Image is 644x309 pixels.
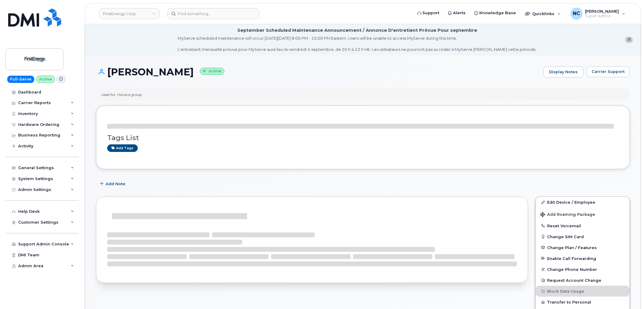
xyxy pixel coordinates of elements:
[536,286,629,297] button: Block Data Usage
[586,66,630,77] button: Carrier Support
[543,66,583,78] a: Display Notes
[536,264,629,275] button: Change Phone Number
[592,69,625,74] span: Carrier Support
[536,197,629,208] a: Edit Device / Employee
[540,212,595,218] span: Add Roaming Package
[101,92,142,97] div: Used for: Hazard group
[96,67,540,77] h1: [PERSON_NAME]
[536,253,629,264] button: Enable Call Forwarding
[536,208,629,220] button: Add Roaming Package
[547,245,597,250] span: Change Plan / Features
[96,178,130,189] button: Add Note
[536,220,629,231] button: Reset Voicemail
[536,231,629,242] button: Change SIM Card
[237,27,477,34] div: September Scheduled Maintenance Announcement / Annonce D'entretient Prévue Pour septembre
[106,181,125,187] span: Add Note
[536,275,629,286] button: Request Account Change
[178,35,537,52] div: MyServe scheduled maintenance will occur [DATE][DATE] 8:00 PM - 10:00 PM Eastern. Users will be u...
[625,37,633,43] button: close notification
[536,242,629,253] button: Change Plan / Features
[547,256,596,261] span: Enable Call Forwarding
[107,134,619,142] h3: Tags List
[536,297,629,307] button: Transfer to Personal
[200,68,224,75] small: Active
[107,144,138,152] a: Add tags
